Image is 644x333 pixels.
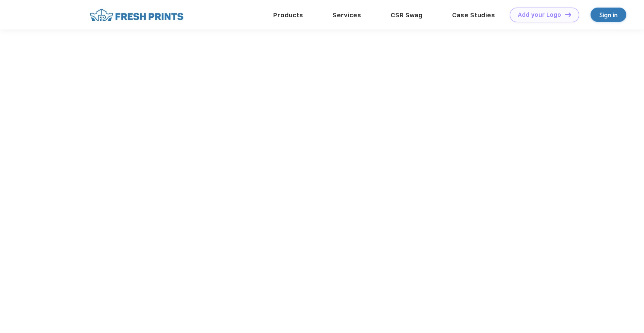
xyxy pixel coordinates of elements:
a: CSR Swag [391,11,423,19]
img: fo%20logo%202.webp [87,8,186,22]
img: DT [565,12,571,17]
div: Sign in [599,10,617,20]
a: Products [273,11,303,19]
a: Services [333,11,361,19]
div: Add your Logo [518,11,561,19]
a: Sign in [591,8,626,22]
